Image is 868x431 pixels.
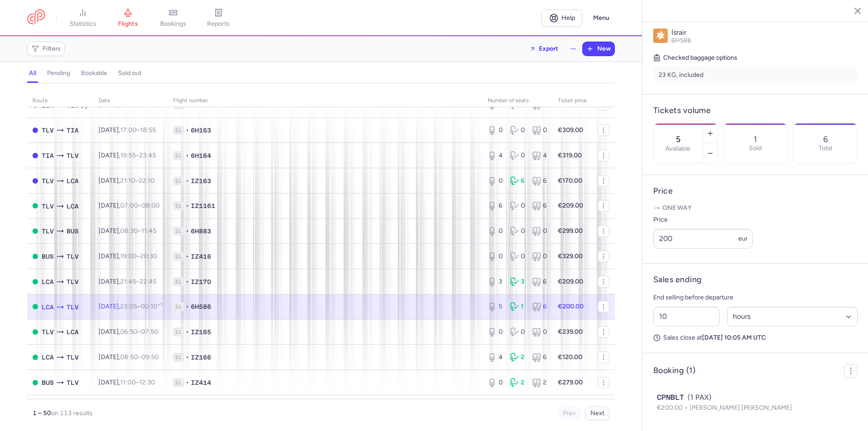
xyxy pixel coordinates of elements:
span: 1L [173,353,184,362]
span: 1L [173,201,184,210]
span: TLV [66,302,79,312]
div: 0 [488,252,503,261]
span: 1L [173,378,184,387]
span: [PERSON_NAME] [PERSON_NAME] [689,404,792,412]
h4: Tickets volume [653,105,858,116]
span: eur [738,235,748,242]
span: IZ163 [191,176,211,185]
h4: all [29,69,36,77]
th: number of seats [482,94,552,108]
span: statistics [70,20,96,28]
div: 4 [488,353,503,362]
a: statistics [60,8,105,28]
strong: €200.00 [558,303,584,310]
span: LCA [66,327,79,337]
a: CitizenPlane red outlined logo [27,9,45,26]
span: [DATE], [99,126,156,134]
div: 0 [532,126,547,135]
span: 1L [173,227,184,236]
h4: bookable [81,69,107,77]
strong: €279.00 [558,379,583,386]
span: • [186,302,189,311]
div: 0 [510,151,525,160]
time: 22:10 [139,177,155,185]
time: 21:10 [120,177,135,185]
span: BUS [42,251,54,261]
span: Export [539,45,558,52]
time: 09:50 [142,353,159,361]
span: TLV [42,176,54,186]
p: Israir [671,28,858,37]
h4: Booking (1) [653,365,695,376]
time: 06:50 [120,328,137,336]
h5: Checked baggage options [653,52,858,63]
span: 6H163 [191,126,211,135]
span: IZ165 [191,327,211,336]
span: 1L [173,252,184,261]
strong: [DATE] 10:05 AM UTC [702,334,766,341]
span: [DATE], [99,278,156,285]
h4: Price [653,186,858,196]
h4: sold out [118,69,142,77]
time: 07:00 [120,202,138,209]
time: 21:45 [120,278,136,285]
span: on 113 results [51,409,93,417]
span: – [120,303,162,310]
time: 07:50 [141,328,158,336]
span: – [120,227,156,235]
span: TIA [42,151,54,161]
span: • [186,277,189,286]
span: IZ416 [191,252,211,261]
div: 4 [488,151,503,160]
div: 6 [510,176,525,185]
span: Filters [42,45,61,52]
a: flights [105,8,151,28]
span: 6H586 [191,302,211,311]
span: [DATE], [99,303,162,310]
span: [DATE], [99,353,159,361]
p: End selling before departure [653,292,858,303]
p: 6 [823,135,828,144]
div: 0 [488,327,503,336]
button: Next [585,407,609,420]
div: 6 [532,277,547,286]
span: TLV [42,327,54,337]
span: 6H164 [191,151,211,160]
span: – [120,379,155,386]
span: • [186,201,189,210]
span: TLV [42,226,54,236]
span: TLV [66,277,79,287]
div: 1 [510,302,525,311]
span: [DATE], [99,227,156,235]
time: 23:05 [120,303,137,310]
span: • [186,353,189,362]
button: Menu [588,9,615,27]
strong: €239.00 [558,328,583,336]
span: 1L [173,176,184,185]
button: Prev. [558,407,582,420]
div: 2 [510,353,525,362]
span: – [120,252,157,260]
span: flights [118,20,138,28]
span: LCA [66,201,79,211]
th: Flight number [168,94,482,108]
div: (1 PAX) [657,392,854,403]
span: 1L [173,151,184,160]
time: 20:30 [140,252,157,260]
div: 0 [532,252,547,261]
span: – [120,202,160,209]
time: 11:00 [120,379,136,386]
div: 0 [510,201,525,210]
span: 1L [173,327,184,336]
time: 08:50 [120,353,138,361]
div: 0 [532,327,547,336]
span: TIA [66,125,79,135]
div: 6 [488,201,503,210]
span: TLV [42,201,54,211]
span: [DATE], [99,252,157,260]
div: 4 [532,151,547,160]
time: 11:45 [142,227,156,235]
button: Filters [28,42,64,56]
time: 22:45 [140,278,156,285]
strong: 1 – 50 [33,409,51,417]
